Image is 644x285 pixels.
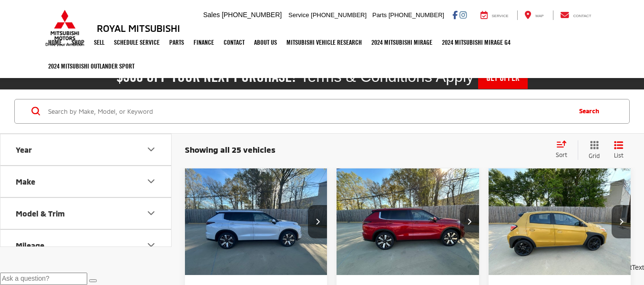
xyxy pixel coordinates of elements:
span: Parts [372,11,387,19]
span: Sales [203,11,220,19]
span: [PHONE_NUMBER] [388,11,444,19]
a: Facebook: Click to visit our Facebook page [452,11,458,19]
button: YearYear [0,134,172,165]
a: Finance [189,30,219,54]
div: Model & Trim [16,209,65,218]
div: Year [16,145,32,154]
a: Instagram: Click to visit our Instagram page [460,11,467,19]
a: Schedule Service: Opens in a new tab [109,30,164,54]
div: Year [145,144,157,155]
span: Map [535,14,543,18]
span: List [614,151,624,159]
span: [PHONE_NUMBER] [311,11,367,19]
img: 2024 Mitsubishi Mirage Black Edition [488,168,632,276]
div: 2024 Mitsubishi Mirage Black Edition 0 [488,168,632,275]
button: Next image [612,205,631,238]
input: Search by Make, Model, or Keyword [47,100,570,123]
img: 2025 Mitsubishi Outlander SE [336,168,480,276]
h3: Royal Mitsubishi [97,23,180,33]
a: 2024 Mitsubishi Mirage [367,30,437,54]
a: Mitsubishi Vehicle Research [282,30,367,54]
button: MakeMake [0,166,172,197]
div: 2025 Mitsubishi Outlander SE 0 [184,168,328,275]
div: 2025 Mitsubishi Outlander SE 0 [336,168,480,275]
div: Mileage [16,241,44,250]
button: Next image [308,205,327,238]
button: MileageMileage [0,230,172,261]
a: Service [473,10,516,20]
a: Text [632,263,644,273]
a: About Us [249,30,282,54]
span: Text [632,264,644,271]
a: Parts: Opens in a new tab [164,30,189,54]
span: Sort [556,151,567,158]
a: Map [517,10,551,20]
a: 2024 Mitsubishi Mirage G4 [437,30,515,54]
div: Make [145,176,157,187]
a: Shop [67,30,89,54]
h2: $500 off your next purchase! [116,70,296,83]
span: [PHONE_NUMBER] [222,11,282,19]
button: Grid View [578,140,607,160]
a: 2025 Mitsubishi Outlander SE2025 Mitsubishi Outlander SE2025 Mitsubishi Outlander SE2025 Mitsubis... [184,168,328,275]
span: Contact [573,14,591,18]
a: 2025 Mitsubishi Outlander SE2025 Mitsubishi Outlander SE2025 Mitsubishi Outlander SE2025 Mitsubis... [336,168,480,275]
a: Sell [89,30,109,54]
button: Search [570,99,613,123]
button: Model & TrimModel & Trim [0,198,172,229]
span: Service [288,11,309,19]
a: Contact [219,30,249,54]
span: Service [492,14,509,18]
a: Contact [553,10,599,20]
a: Home [43,30,67,54]
img: Mitsubishi [43,10,86,47]
div: Make [16,177,35,186]
div: Mileage [145,239,157,251]
button: Select sort value [551,140,578,159]
button: Send [89,279,97,282]
span: Grid [589,152,600,160]
span: Showing all 25 vehicles [185,145,276,154]
a: 2024 Mitsubishi Outlander SPORT [43,54,139,78]
button: List View [607,140,631,160]
a: 2024 Mitsubishi Mirage Black Edition2024 Mitsubishi Mirage Black Edition2024 Mitsubishi Mirage Bl... [488,168,632,275]
img: 2025 Mitsubishi Outlander SE [184,168,328,276]
div: Model & Trim [145,207,157,219]
button: Next image [460,205,479,238]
